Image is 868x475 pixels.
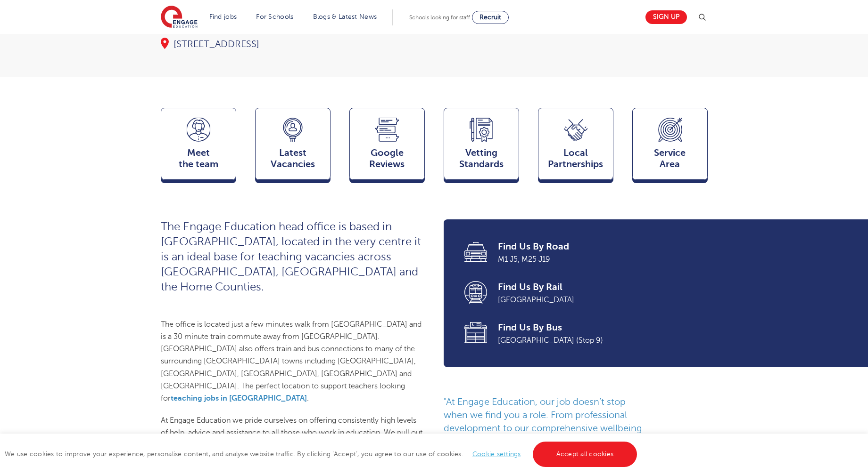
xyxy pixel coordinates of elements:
[472,11,509,24] a: Recruit
[161,6,198,29] img: Engage Education
[256,13,293,20] a: For Schools
[313,13,377,20] a: Blogs & Latest News
[161,220,421,293] span: The Engage Education head office is based in [GEOGRAPHIC_DATA], located in the very centre it is ...
[543,147,608,170] span: Local Partnerships
[161,38,425,51] div: [STREET_ADDRESS]
[409,14,470,21] span: Schools looking for staff
[349,108,425,184] a: GoogleReviews
[449,147,514,170] span: Vetting Standards
[444,395,651,461] p: At Engage Education, our job doesn’t stop when we find you a role. From professional development ...
[498,321,694,334] span: Find Us By Bus
[498,281,694,294] span: Find Us By Rail
[161,416,422,462] span: At Engage Education we pride ourselves on offering consistently high levels of help, advice and a...
[161,108,236,184] a: Meetthe team
[498,240,694,253] span: Find Us By Road
[255,108,331,184] a: LatestVacancies
[355,147,420,170] span: Google Reviews
[498,253,694,266] span: M1 J5, M25 J19
[479,14,501,21] span: Recruit
[632,108,708,184] a: ServiceArea
[637,147,703,170] span: Service Area
[498,334,694,346] span: [GEOGRAPHIC_DATA] (Stop 9)
[645,10,687,24] a: Sign up
[209,13,237,20] a: Find jobs
[5,451,639,458] span: We use cookies to improve your experience, personalise content, and analyse website traffic. By c...
[161,320,422,403] span: The office is located just a few minutes walk from [GEOGRAPHIC_DATA] and is a 30 minute train com...
[498,294,694,306] span: [GEOGRAPHIC_DATA]
[171,394,307,403] a: teaching jobs in [GEOGRAPHIC_DATA]
[166,147,231,170] span: Meet the team
[538,108,613,184] a: Local Partnerships
[444,108,519,184] a: VettingStandards
[472,451,521,458] a: Cookie settings
[533,442,637,467] a: Accept all cookies
[260,147,325,170] span: Latest Vacancies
